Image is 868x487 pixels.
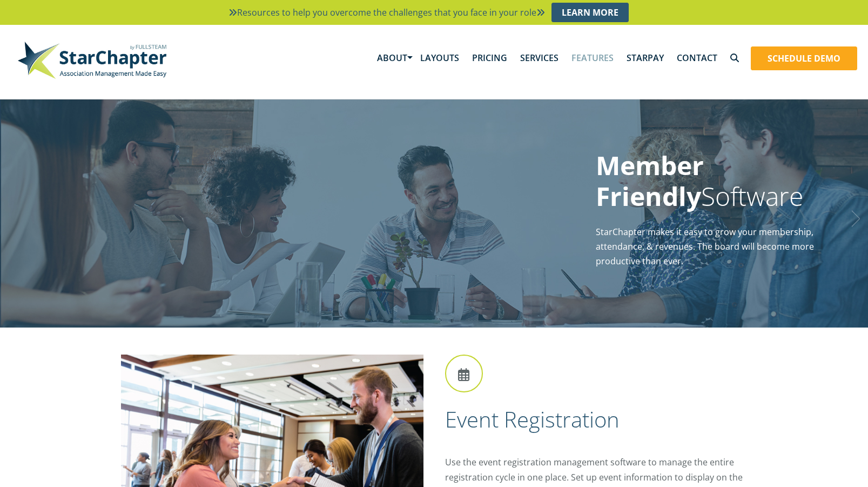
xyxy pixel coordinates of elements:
strong: Member Friendly [596,148,704,214]
a: Learn More [551,3,629,22]
a: About [371,41,414,75]
a: Features [565,41,620,75]
p: StarChapter makes it easy to grow your membership, attendance, & revenues. The board will become ... [596,225,844,269]
a: Pricing [466,41,514,75]
img: StarChapter-with-Tagline-Main-500.jpg [11,36,173,84]
h1: Software [596,150,844,212]
a: Contact [670,41,724,75]
a: Next [852,203,868,230]
a: Layouts [414,41,466,75]
li: Resources to help you overcome the challenges that you face in your role [223,3,634,22]
a: Services [514,41,565,75]
a: Schedule Demo [751,47,857,70]
a: StarPay [620,41,670,75]
h2: Event Registration [445,405,748,433]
